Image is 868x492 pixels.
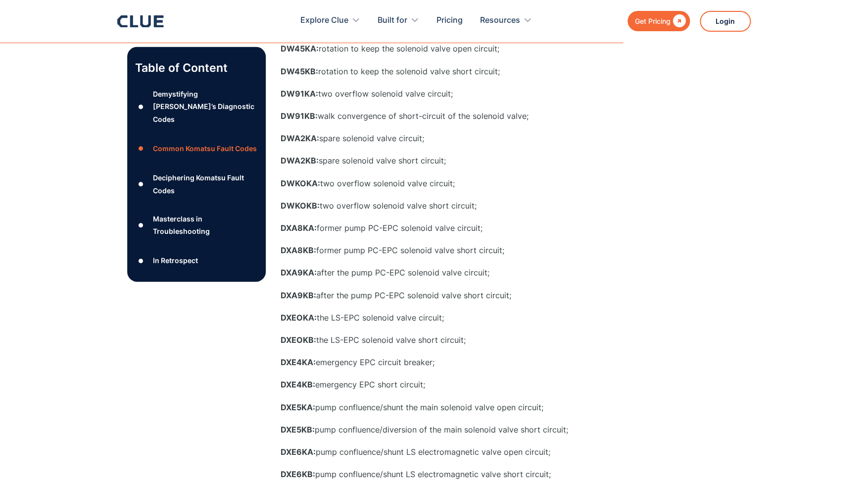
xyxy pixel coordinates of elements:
strong: DXE5KA: [281,402,315,412]
p: the LS-EPC solenoid valve circuit; [281,311,676,324]
strong: DW45KA: [281,43,319,53]
p: pump confluence/shunt the main solenoid valve open circuit; [281,401,676,413]
div: ● [135,177,147,192]
strong: DXE4KA: [281,357,316,367]
strong: DW91KA: [281,88,318,98]
p: two overflow solenoid valve short circuit; [281,199,676,212]
strong: DXE6KA: [281,446,316,456]
p: spare solenoid valve circuit; [281,132,676,144]
strong: DXA8KB: [281,245,316,255]
strong: DWKOKA: [281,178,320,188]
strong: DXE6KB: [281,469,315,479]
div: Built for [378,5,407,36]
p: rotation to keep the solenoid valve short circuit; [281,65,676,77]
strong: DXA9KA: [281,267,317,277]
strong: DW45KB: [281,66,318,76]
div: Common Komatsu Fault Codes [153,142,257,155]
a: Get Pricing [627,11,690,31]
a: ●Deciphering Komatsu Fault Codes [135,171,258,196]
a: ●Masterclass in Troubleshooting [135,213,258,237]
p: former pump PC-EPC solenoid valve circuit; [281,221,676,234]
strong: DXE4KB: [281,379,315,389]
p: spare solenoid valve short circuit; [281,154,676,166]
p: rotation to keep the solenoid valve open circuit; [281,42,676,55]
a: ●Demystifying [PERSON_NAME]’s Diagnostic Codes [135,88,258,125]
p: former pump PC-EPC solenoid valve short circuit; [281,244,676,256]
p: two overflow solenoid valve circuit; [281,177,676,189]
div: Resources [480,5,532,36]
div: Explore Clue [300,5,348,36]
p: pump confluence/shunt LS electromagnetic valve short circuit; [281,468,676,480]
p: emergency EPC short circuit; [281,378,676,390]
div: ● [135,218,147,232]
strong: DXEOKA: [281,312,317,322]
strong: DW91KB: [281,110,318,120]
div: Explore Clue [300,5,360,36]
p: pump confluence/shunt LS electromagnetic valve open circuit; [281,445,676,458]
div: Resources [480,5,520,36]
div: Get Pricing [635,15,671,27]
strong: DWA2KB: [281,155,319,165]
div: Built for [378,5,419,36]
strong: DWA2KA: [281,133,319,143]
div: Masterclass in Troubleshooting [153,213,258,237]
div: ● [135,253,147,268]
strong: DXA9KB: [281,290,316,300]
p: pump confluence/diversion of the main solenoid valve short circuit; [281,423,676,436]
p: after the pump PC-EPC solenoid valve circuit; [281,266,676,278]
div: Demystifying [PERSON_NAME]’s Diagnostic Codes [153,88,258,125]
div: ● [135,99,147,114]
div: In Retrospect [153,254,198,267]
a: Pricing [436,5,463,36]
p: two overflow solenoid valve circuit; [281,87,676,100]
p: the LS-EPC solenoid valve short circuit; [281,333,676,346]
strong: DXA8KA: [281,222,317,232]
p: emergency EPC circuit breaker; [281,356,676,368]
div: Deciphering Komatsu Fault Codes [153,171,258,196]
strong: DXEOKB: [281,334,316,344]
p: Table of Content [135,60,258,76]
a: ●In Retrospect [135,253,258,268]
p: after the pump PC-EPC solenoid valve short circuit; [281,289,676,301]
p: walk convergence of short-circuit of the solenoid valve; [281,109,676,122]
strong: DXE5KB: [281,424,315,434]
a: Login [700,11,751,32]
div: ● [135,141,147,156]
div:  [671,15,686,27]
a: ●Common Komatsu Fault Codes [135,141,258,156]
strong: DWKOKB: [281,200,320,210]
